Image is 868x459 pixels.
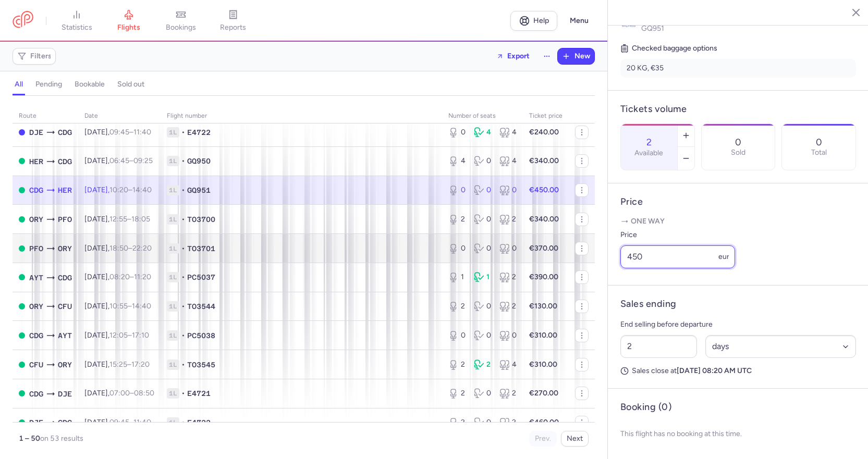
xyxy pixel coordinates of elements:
[167,156,179,166] span: 1L
[109,215,150,224] span: –
[448,301,466,312] div: 2
[29,272,43,283] span: AYT
[167,127,179,138] span: 1L
[187,417,211,428] span: E4722
[529,389,558,398] strong: €270.00
[117,80,144,89] h4: sold out
[167,214,179,225] span: 1L
[474,243,491,254] div: 0
[442,108,523,124] th: number of seats
[718,252,729,261] span: eur
[448,417,466,428] div: 2
[161,108,442,124] th: Flight number
[448,330,466,341] div: 0
[181,272,185,282] span: •
[167,330,179,341] span: 1L
[448,156,466,166] div: 4
[84,215,150,224] span: [DATE],
[181,185,185,195] span: •
[167,185,179,195] span: 1L
[109,128,129,137] time: 09:45
[499,156,517,166] div: 4
[58,127,72,138] span: CDG
[131,360,150,369] time: 17:20
[29,359,43,370] span: CFU
[109,272,151,281] span: –
[187,330,215,341] span: PC5038
[181,388,185,399] span: •
[29,417,43,428] span: DJE
[207,9,259,32] a: reports
[620,59,856,78] li: 20 KG, €35
[634,149,663,157] label: Available
[133,128,151,137] time: 11:40
[84,244,152,253] span: [DATE],
[131,215,150,224] time: 18:05
[474,359,491,370] div: 2
[29,388,43,400] span: CDG
[29,330,43,341] span: CDG
[529,360,557,369] strong: €310.00
[448,243,466,254] div: 0
[620,245,735,268] input: ---
[474,185,491,195] div: 0
[187,127,211,138] span: E4722
[109,360,150,369] span: –
[220,23,246,32] span: reports
[109,389,154,398] span: –
[109,215,127,224] time: 12:55
[181,156,185,166] span: •
[499,214,517,225] div: 2
[474,272,491,282] div: 1
[84,185,152,194] span: [DATE],
[181,359,185,370] span: •
[132,331,149,340] time: 17:10
[499,301,517,312] div: 2
[84,156,153,165] span: [DATE],
[499,243,517,254] div: 0
[529,418,559,427] strong: €460.00
[181,127,185,138] span: •
[474,417,491,428] div: 0
[40,434,83,443] span: on 53 results
[167,272,179,282] span: 1L
[187,388,211,399] span: E4721
[499,272,517,282] div: 2
[448,272,466,282] div: 1
[620,42,856,55] h5: Checked baggage options
[474,388,491,399] div: 0
[474,156,491,166] div: 0
[62,23,92,32] span: statistics
[620,298,676,310] h4: Sales ending
[29,301,43,312] span: ORY
[499,330,517,341] div: 0
[109,302,151,311] span: –
[29,243,43,254] span: PFO
[58,156,72,167] span: CDG
[134,389,154,398] time: 08:50
[167,388,179,399] span: 1L
[620,366,856,376] p: Sales close at
[564,11,595,31] button: Menu
[84,272,151,281] span: [DATE],
[533,17,549,24] span: Help
[58,388,72,400] span: DJE
[561,431,589,446] button: Next
[78,108,161,124] th: date
[731,148,745,157] p: Sold
[529,331,557,340] strong: €310.00
[84,331,149,340] span: [DATE],
[499,127,517,138] div: 4
[181,330,185,341] span: •
[620,196,856,208] h4: Price
[109,244,128,253] time: 18:50
[474,214,491,225] div: 0
[558,48,594,64] button: New
[58,214,72,225] span: PFO
[187,272,215,282] span: PC5037
[620,229,735,241] label: Price
[19,434,40,443] strong: 1 – 50
[187,301,215,312] span: TO3544
[29,127,43,138] span: DJE
[13,11,33,30] a: CitizenPlane red outlined logo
